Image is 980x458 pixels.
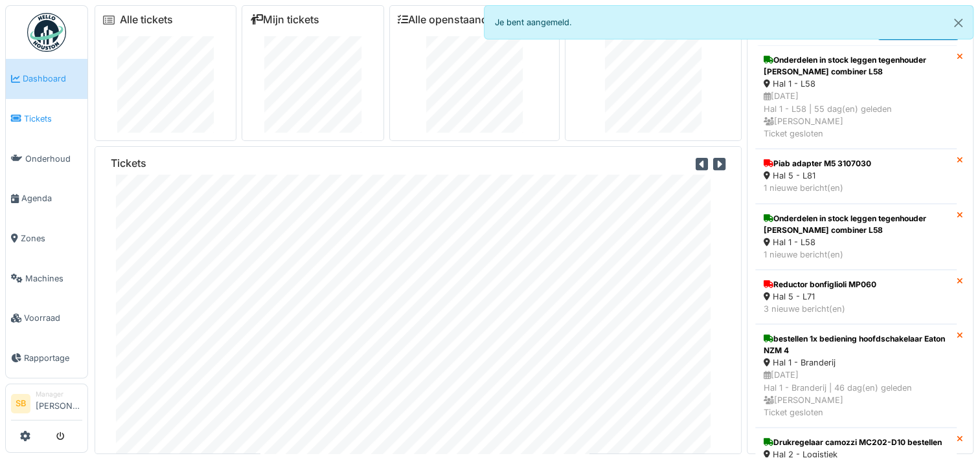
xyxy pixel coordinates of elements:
[23,72,82,85] span: Dashboard
[111,157,146,169] h6: Tickets
[21,232,82,245] span: Zones
[764,437,948,448] div: Drukregelaar camozzi MC202-D10 bestellen
[764,333,948,356] div: bestellen 1x bediening hoofdschakelaar Eaton NZM 4
[6,99,87,139] a: Tickets
[250,14,319,26] a: Mijn tickets
[764,303,948,315] div: 3 nieuwe bericht(en)
[6,298,87,338] a: Voorraad
[6,258,87,298] a: Machines
[27,13,66,52] img: Badge_color-CXgf-gQk.svg
[764,369,948,419] div: [DATE] Hal 1 - Branderij | 46 dag(en) geleden [PERSON_NAME] Ticket gesloten
[25,153,82,165] span: Onderhoud
[755,204,957,270] a: Onderdelen in stock leggen tegenhouder [PERSON_NAME] combiner L58 Hal 1 - L58 1 nieuwe bericht(en)
[764,236,948,248] div: Hal 1 - L58
[21,192,82,204] span: Agenda
[764,356,948,369] div: Hal 1 - Branderij
[764,248,948,261] div: 1 nieuwe bericht(en)
[6,138,87,179] a: Onderhoud
[755,45,957,149] a: Onderdelen in stock leggen tegenhouder [PERSON_NAME] combiner L58 Hal 1 - L58 [DATE]Hal 1 - L58 |...
[764,169,948,182] div: Hal 5 - L81
[398,14,523,26] a: Alle openstaande taken
[764,54,948,78] div: Onderdelen in stock leggen tegenhouder [PERSON_NAME] combiner L58
[764,158,948,169] div: Piab adapter M5 3107030
[6,59,87,99] a: Dashboard
[6,179,87,219] a: Agenda
[11,389,82,420] a: SB Manager[PERSON_NAME]
[764,90,948,140] div: [DATE] Hal 1 - L58 | 55 dag(en) geleden [PERSON_NAME] Ticket gesloten
[764,78,948,90] div: Hal 1 - L58
[755,149,957,203] a: Piab adapter M5 3107030 Hal 5 - L81 1 nieuwe bericht(en)
[11,394,30,413] li: SB
[484,5,974,39] div: Je bent aangemeld.
[944,6,973,40] button: Close
[25,272,82,285] span: Machines
[36,389,82,417] li: [PERSON_NAME]
[120,14,173,26] a: Alle tickets
[764,182,948,194] div: 1 nieuwe bericht(en)
[24,113,82,125] span: Tickets
[764,290,948,303] div: Hal 5 - L71
[24,312,82,324] span: Voorraad
[764,213,948,236] div: Onderdelen in stock leggen tegenhouder [PERSON_NAME] combiner L58
[755,324,957,428] a: bestellen 1x bediening hoofdschakelaar Eaton NZM 4 Hal 1 - Branderij [DATE]Hal 1 - Branderij | 46...
[36,389,82,399] div: Manager
[6,338,87,378] a: Rapportage
[24,352,82,364] span: Rapportage
[6,219,87,259] a: Zones
[755,270,957,324] a: Reductor bonfiglioli MP060 Hal 5 - L71 3 nieuwe bericht(en)
[764,279,948,290] div: Reductor bonfiglioli MP060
